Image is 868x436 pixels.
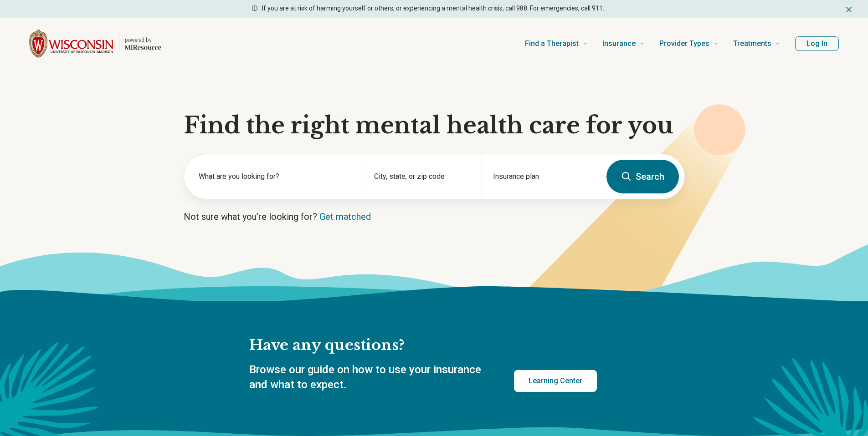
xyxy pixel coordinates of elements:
[844,4,853,15] button: Dismiss
[262,4,604,13] p: If you are at risk of harming yourself or others, or experiencing a mental health crisis, call 98...
[525,25,588,62] a: Find a Therapist
[795,36,839,51] button: Log In
[319,211,371,222] a: Get matched
[29,29,161,58] a: Home page
[525,37,579,50] span: Find a Therapist
[602,37,636,50] span: Insurance
[733,25,781,62] a: Treatments
[184,112,685,139] h1: Find the right mental health care for you
[125,36,161,44] p: powered by
[659,37,709,50] span: Provider Types
[199,171,352,182] label: What are you looking for?
[733,37,771,50] span: Treatments
[184,210,685,223] p: Not sure what you’re looking for?
[659,25,719,62] a: Provider Types
[249,362,492,393] p: Browse our guide on how to use your insurance and what to expect.
[514,370,597,392] a: Learning Center
[602,25,645,62] a: Insurance
[249,336,597,355] h2: Have any questions?
[606,160,679,193] button: Search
